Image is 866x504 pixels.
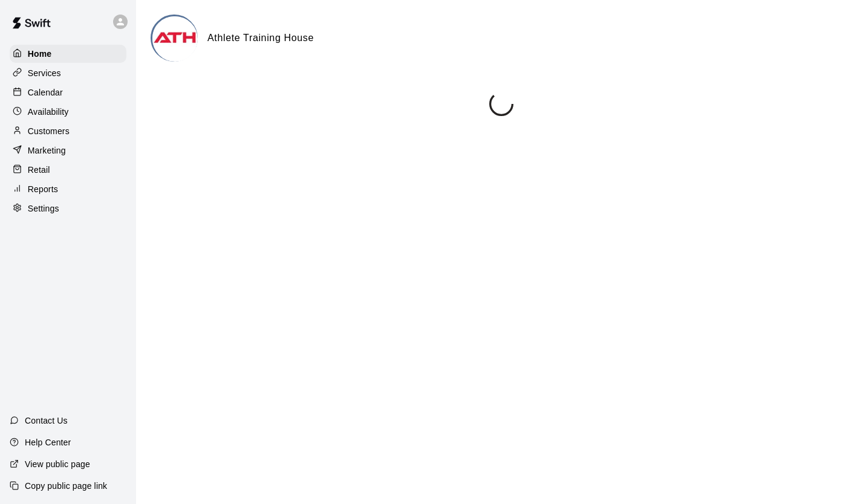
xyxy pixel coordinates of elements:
p: Home [28,48,52,60]
a: Services [10,64,126,82]
p: Retail [28,164,50,176]
p: Marketing [28,144,66,157]
a: Retail [10,161,126,179]
a: Calendar [10,83,126,102]
a: Home [10,45,126,63]
a: Settings [10,199,126,218]
a: Reports [10,180,126,198]
p: Contact Us [25,415,68,427]
a: Marketing [10,141,126,160]
h6: Athlete Training House [207,30,314,46]
p: Customers [28,125,70,137]
p: Help Center [25,436,71,448]
p: Services [28,67,61,79]
p: Calendar [28,86,63,99]
p: Settings [28,202,59,215]
p: Copy public page link [25,480,107,492]
a: Customers [10,122,126,140]
p: View public page [25,458,90,470]
p: Availability [28,106,69,118]
a: Availability [10,103,126,121]
img: Athlete Training House logo [152,16,198,62]
p: Reports [28,183,58,195]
